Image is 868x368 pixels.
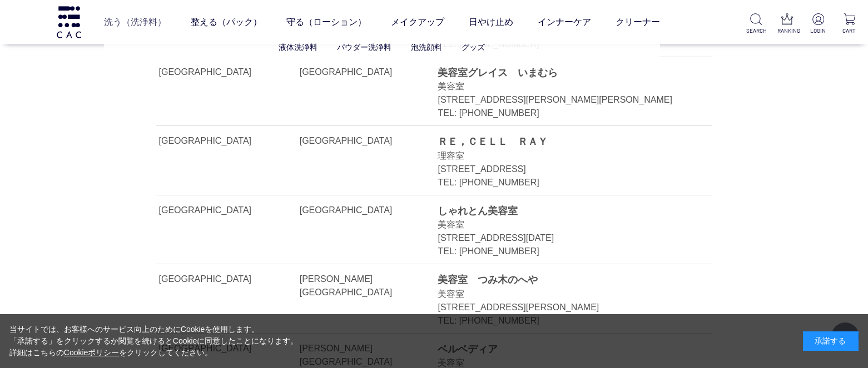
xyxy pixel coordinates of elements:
a: 整える（パック） [191,7,262,38]
p: RANKING [777,27,797,35]
a: CART [839,13,859,35]
img: logo [55,6,83,38]
p: SEARCH [746,27,766,35]
div: [GEOGRAPHIC_DATA] [300,134,424,148]
div: [PERSON_NAME][GEOGRAPHIC_DATA] [300,273,424,299]
a: LOGIN [809,13,829,35]
div: ＲＥ，ＣＥＬＬ ＲＡＹ [438,134,687,149]
a: クリーナー [616,7,660,38]
div: 理容室 [438,149,687,163]
a: 液体洗浄料 [279,43,318,52]
div: [GEOGRAPHIC_DATA] [300,204,424,217]
div: [STREET_ADDRESS][PERSON_NAME][PERSON_NAME] [438,93,687,107]
div: TEL: [PHONE_NUMBER] [438,176,687,189]
div: 承諾する [803,331,859,351]
p: CART [839,27,859,35]
div: [GEOGRAPHIC_DATA] [159,134,297,148]
a: RANKING [777,13,797,35]
div: 美容室グレイス いまむら [438,65,687,80]
div: [STREET_ADDRESS][DATE] [438,231,687,245]
div: [GEOGRAPHIC_DATA] [159,65,297,79]
div: 美容室 つみ木のへや [438,273,687,287]
p: LOGIN [809,27,829,35]
div: 当サイトでは、お客様へのサービス向上のためにCookieを使用します。 「承諾する」をクリックするか閲覧を続けるとCookieに同意したことになります。 詳細はこちらの をクリックしてください。 [9,324,299,359]
div: 美容室 [438,80,687,93]
div: しゃれとん美容室 [438,204,687,218]
a: SEARCH [746,13,766,35]
a: メイクアップ [391,7,444,38]
a: Cookieポリシー [64,348,120,357]
a: グッズ [462,43,485,52]
a: インナーケア [538,7,591,38]
div: [GEOGRAPHIC_DATA] [159,273,297,286]
a: 守る（ローション） [286,7,366,38]
div: 美容室 [438,288,687,301]
a: 泡洗顔料 [411,43,442,52]
a: パウダー洗浄料 [337,43,391,52]
a: 洗う（洗浄料） [104,7,166,38]
div: [GEOGRAPHIC_DATA] [300,65,424,79]
div: TEL: [PHONE_NUMBER] [438,107,687,120]
div: 美容室 [438,218,687,231]
div: [STREET_ADDRESS][PERSON_NAME] [438,301,687,314]
div: TEL: [PHONE_NUMBER] [438,245,687,258]
div: [GEOGRAPHIC_DATA] [159,204,297,217]
a: 日やけ止め [469,7,513,38]
div: [STREET_ADDRESS] [438,163,687,176]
